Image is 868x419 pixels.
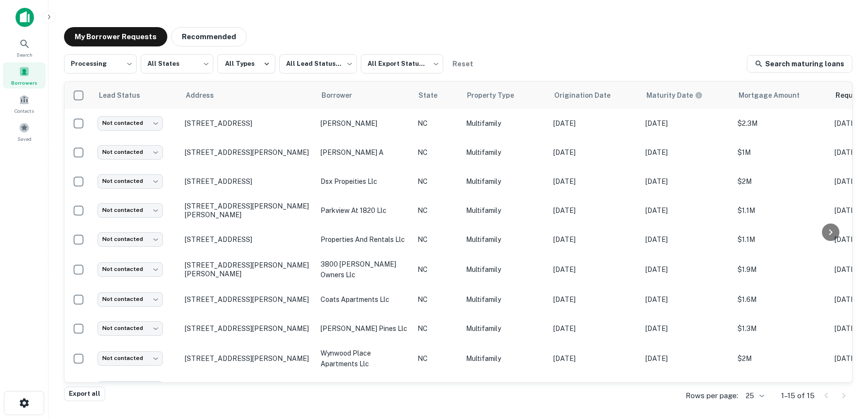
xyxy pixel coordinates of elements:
[553,118,636,129] p: [DATE]
[467,90,527,101] span: Property Type
[279,51,357,76] div: All Lead Statuses
[97,292,163,306] div: Not contacted
[321,147,408,158] p: [PERSON_NAME] a
[553,353,636,364] p: [DATE]
[185,261,311,278] p: [STREET_ADDRESS][PERSON_NAME][PERSON_NAME]
[11,79,37,87] span: Borrowers
[321,90,365,101] span: Borrower
[418,264,456,275] p: NC
[781,390,815,402] p: 1–15 of 15
[321,294,408,305] p: coats apartments llc
[186,90,226,101] span: Address
[316,82,413,109] th: Borrower
[738,147,825,158] p: $1M
[645,264,728,275] p: [DATE]
[466,147,544,158] p: Multifamily
[97,174,163,188] div: Not contacted
[466,234,544,245] p: Multifamily
[98,90,153,101] span: Lead Status
[418,323,456,334] p: NC
[3,90,46,117] a: Contacts
[447,54,478,74] button: Reset
[820,342,868,388] iframe: Chat Widget
[97,321,163,335] div: Not contacted
[742,389,766,403] div: 25
[553,205,636,216] p: [DATE]
[321,176,408,187] p: dsx propeities llc
[466,176,544,187] p: Multifamily
[738,205,825,216] p: $1.1M
[321,259,408,280] p: 3800 [PERSON_NAME] owners llc
[321,323,408,334] p: [PERSON_NAME] pines llc
[321,348,408,369] p: wynwood place apartments llc
[418,234,456,245] p: NC
[3,62,46,89] a: Borrowers
[97,351,163,365] div: Not contacted
[217,54,275,74] button: All Types
[418,294,456,305] p: NC
[646,90,715,101] span: Maturity dates displayed may be estimated. Please contact the lender for the most accurate maturi...
[466,264,544,275] p: Multifamily
[16,8,34,27] img: capitalize-icon.png
[466,205,544,216] p: Multifamily
[97,145,163,159] div: Not contacted
[97,381,163,395] div: Not contacted
[3,119,46,145] a: Saved
[185,354,311,363] p: [STREET_ADDRESS][PERSON_NAME]
[747,55,852,73] a: Search maturing loans
[645,323,728,334] p: [DATE]
[733,82,830,109] th: Mortgage Amount
[738,264,825,275] p: $1.9M
[185,119,311,128] p: [STREET_ADDRESS]
[97,232,163,246] div: Not contacted
[16,51,32,59] span: Search
[466,323,544,334] p: Multifamily
[738,323,825,334] p: $1.3M
[93,82,180,109] th: Lead Status
[17,135,32,143] span: Saved
[738,234,825,245] p: $1.1M
[645,147,728,158] p: [DATE]
[466,353,544,364] p: Multifamily
[548,82,641,109] th: Origination Date
[413,82,461,109] th: State
[418,205,456,216] p: NC
[185,202,311,219] p: [STREET_ADDRESS][PERSON_NAME][PERSON_NAME]
[185,295,311,304] p: [STREET_ADDRESS][PERSON_NAME]
[361,51,443,76] div: All Export Statuses
[3,34,46,60] a: Search
[418,353,456,364] p: NC
[738,353,825,364] p: $2M
[645,234,728,245] p: [DATE]
[645,205,728,216] p: [DATE]
[141,51,213,76] div: All States
[554,90,623,101] span: Origination Date
[645,353,728,364] p: [DATE]
[738,118,825,129] p: $2.3M
[553,234,636,245] p: [DATE]
[171,27,247,46] button: Recommended
[646,90,703,101] div: Maturity dates displayed may be estimated. Please contact the lender for the most accurate maturi...
[418,147,456,158] p: NC
[185,324,311,333] p: [STREET_ADDRESS][PERSON_NAME]
[461,82,548,109] th: Property Type
[64,51,137,76] div: Processing
[180,82,316,109] th: Address
[185,148,311,157] p: [STREET_ADDRESS][PERSON_NAME]
[738,294,825,305] p: $1.6M
[64,27,167,46] button: My Borrower Requests
[553,147,636,158] p: [DATE]
[418,118,456,129] p: NC
[321,205,408,216] p: parkview at 1820 llc
[686,390,738,402] p: Rows per page:
[418,176,456,187] p: NC
[646,90,693,101] h6: Maturity Date
[553,264,636,275] p: [DATE]
[321,118,408,129] p: [PERSON_NAME]
[739,90,812,101] span: Mortgage Amount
